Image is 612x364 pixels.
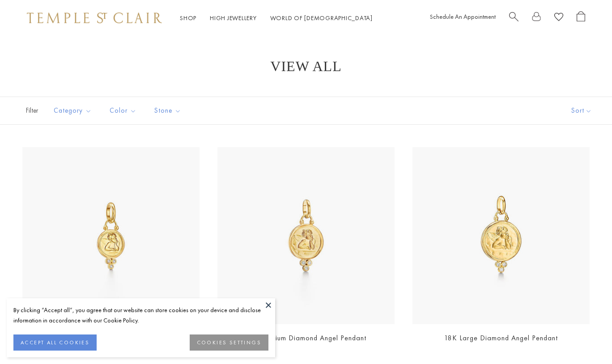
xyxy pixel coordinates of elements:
button: Stone [148,101,188,121]
a: View Wishlist [554,11,563,25]
img: AP10-DIGRN [22,147,200,324]
a: 18K Large Diamond Angel Pendant [444,333,558,343]
span: Category [49,105,98,116]
a: AP10-DIGRNAP10-DIGRN [22,147,200,324]
button: ACCEPT ALL COOKIES [13,334,97,351]
nav: Main navigation [180,13,373,24]
a: Schedule An Appointment [430,13,496,21]
a: High JewelleryHigh Jewellery [210,14,257,22]
button: Category [47,101,98,121]
img: Temple St. Clair [27,13,162,23]
img: AP10-DIGRN [412,147,590,324]
iframe: Gorgias live chat messenger [567,322,603,355]
button: COOKIES SETTINGS [190,334,268,351]
button: Show sort by [551,97,612,124]
button: Color [103,101,143,121]
a: Open Shopping Bag [577,11,585,25]
a: 18K Medium Diamond Angel Pendant [246,333,366,343]
a: ShopShop [180,14,196,22]
a: AP10-DIGRNAP10-DIGRN [217,147,395,324]
span: Stone [150,105,188,116]
span: Color [105,105,143,116]
a: Search [509,11,518,25]
a: World of [DEMOGRAPHIC_DATA]World of [DEMOGRAPHIC_DATA] [270,14,373,22]
h1: View All [36,58,576,74]
div: By clicking “Accept all”, you agree that our website can store cookies on your device and disclos... [13,305,268,326]
img: AP10-DIGRN [217,147,395,324]
a: AP10-DIGRNAP10-DIGRN [412,147,590,324]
